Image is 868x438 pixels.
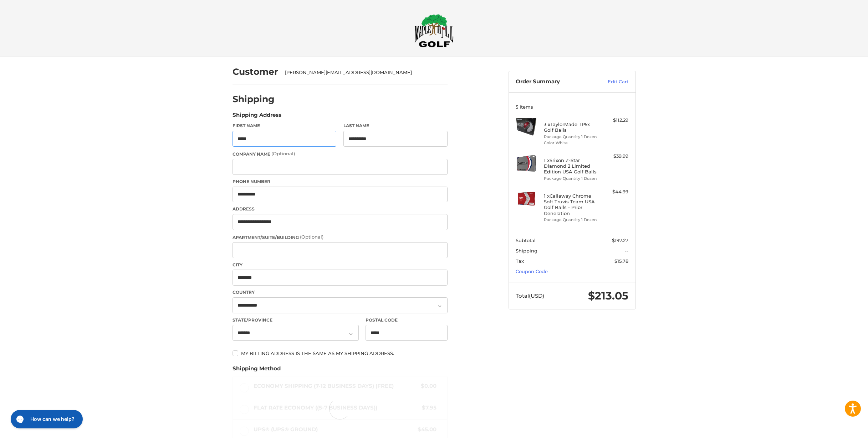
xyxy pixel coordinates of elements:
[414,14,454,47] img: Maple Hill Golf
[544,217,598,223] li: Package Quantity 1 Dozen
[516,268,548,274] a: Coupon Code
[544,121,598,133] h4: 3 x TaylorMade TP5x Golf Balls
[233,234,448,241] label: Apartment/Suite/Building
[233,66,278,77] h2: Customer
[600,153,628,160] div: $39.99
[544,134,598,140] li: Package Quantity 1 Dozen
[233,150,448,157] label: Company Name
[233,94,275,105] h2: Shipping
[233,317,359,323] label: State/Province
[516,248,537,254] span: Shipping
[233,111,281,122] legend: Shipping Address
[233,262,448,268] label: City
[343,122,448,129] label: Last Name
[233,350,448,356] label: My billing address is the same as my shipping address.
[592,78,628,85] a: Edit Cart
[600,188,628,195] div: $44.99
[544,140,598,146] li: Color White
[600,117,628,124] div: $112.29
[614,258,628,264] span: $15.78
[544,157,598,175] h4: 1 x Srixon Z-Star Diamond 2 Limited Edition USA Golf Balls
[516,238,536,243] span: Subtotal
[233,206,448,212] label: Address
[366,317,448,323] label: Postal Code
[233,122,337,129] label: First Name
[625,248,628,254] span: --
[588,289,628,302] span: $213.05
[544,193,598,216] h4: 1 x Callaway Chrome Soft Truvis Team USA Golf Balls - Prior Generation
[516,78,592,85] h3: Order Summary
[7,407,85,431] iframe: Gorgias live chat messenger
[516,104,628,110] h3: 5 Items
[233,289,448,296] label: Country
[516,258,524,264] span: Tax
[271,151,295,156] small: (Optional)
[544,176,598,182] li: Package Quantity 1 Dozen
[516,292,544,299] span: Total (USD)
[612,238,628,243] span: $197.27
[300,234,323,240] small: (Optional)
[285,69,440,76] div: [PERSON_NAME][EMAIL_ADDRESS][DOMAIN_NAME]
[233,178,448,185] label: Phone Number
[809,419,868,438] iframe: Google Customer Reviews
[233,365,281,376] legend: Shipping Method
